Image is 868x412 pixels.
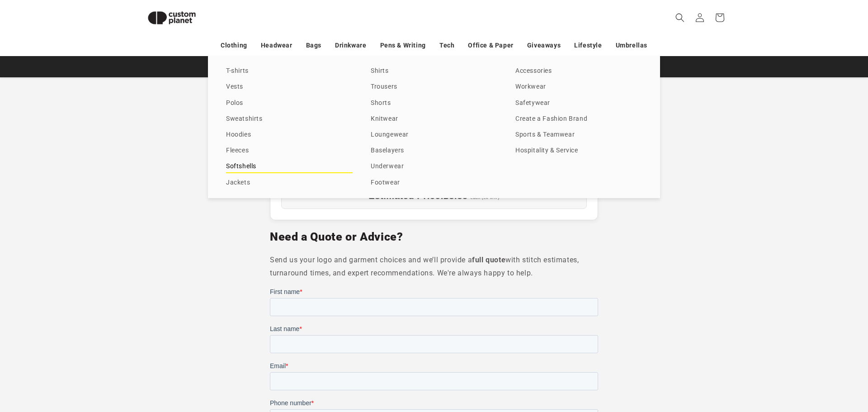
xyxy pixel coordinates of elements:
a: Fleeces [226,145,353,157]
a: Knitwear [371,113,497,125]
a: Sweatshirts [226,113,353,125]
summary: Search [670,8,690,28]
a: Pens & Writing [380,38,426,53]
a: Polos [226,97,353,109]
a: Accessories [515,65,642,77]
a: Office & Paper [468,38,513,53]
a: Workwear [515,81,642,93]
a: Shorts [371,97,497,109]
a: Sports & Teamwear [515,129,642,141]
a: Tech [439,38,454,53]
a: Hospitality & Service [515,145,642,157]
a: Lifestyle [574,38,602,53]
a: Shirts [371,65,497,77]
a: Softshells [226,161,353,173]
a: Drinkware [335,38,366,53]
iframe: Chat Widget [718,314,868,412]
a: Underwear [371,161,497,173]
p: Send us your logo and garment choices and we’ll provide a with stitch estimates, turnaround times... [270,254,598,280]
img: Custom Planet [140,4,203,32]
a: Create a Fashion Brand [515,113,642,125]
a: Footwear [371,177,497,189]
a: Umbrellas [616,38,647,53]
a: Clothing [221,38,247,53]
span: £3.85 [444,191,468,201]
a: Baselayers [371,145,497,157]
strong: full quote [472,256,505,264]
a: Hoodies [226,129,353,141]
a: Loungewear [371,129,497,141]
a: Safetywear [515,97,642,109]
a: Trousers [371,81,497,93]
a: Giveaways [527,38,561,53]
span: each (ex VAT) [471,195,500,200]
a: Jackets [226,177,353,189]
a: Vests [226,81,353,93]
a: Bags [306,38,321,53]
a: T-shirts [226,65,353,77]
h2: Need a Quote or Advice? [270,230,598,244]
a: Headwear [261,38,292,53]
